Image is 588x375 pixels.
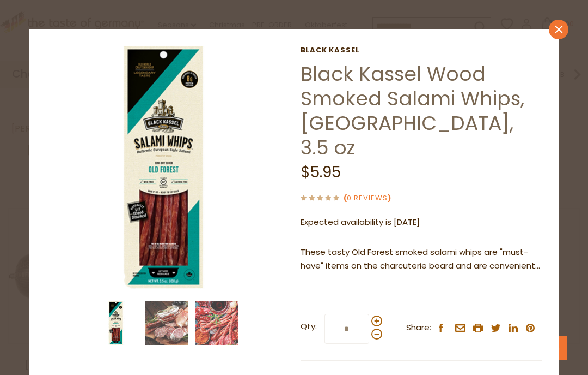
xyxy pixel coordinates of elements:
a: Black Kassel [301,46,542,55]
img: Black Kassel Wood Smoked Salami Whips, Old Forest, 3.5 oz [145,301,188,345]
p: Expected availability is [DATE] [301,216,542,229]
input: Qty: [324,314,369,344]
img: Black Kassel Wood Smoked Salami Whips, Old Forest, 3.5 oz [46,46,288,289]
img: Black Kassel Wood Smoked Salami Whips, Old Forest, 3.5 oz [195,301,238,345]
span: ( ) [344,193,391,203]
strong: Qty: [301,320,317,334]
a: 0 Reviews [347,193,388,204]
a: Black Kassel Wood Smoked Salami Whips, [GEOGRAPHIC_DATA], 3.5 oz [301,60,524,162]
img: Black Kassel Wood Smoked Salami Whips, Old Forest, 3.5 oz [95,301,138,345]
p: These tasty Old Forest smoked salami whips are "must-have" items on the charcuterie board and are... [301,246,542,273]
span: Share: [406,321,431,335]
span: $5.95 [301,162,341,183]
